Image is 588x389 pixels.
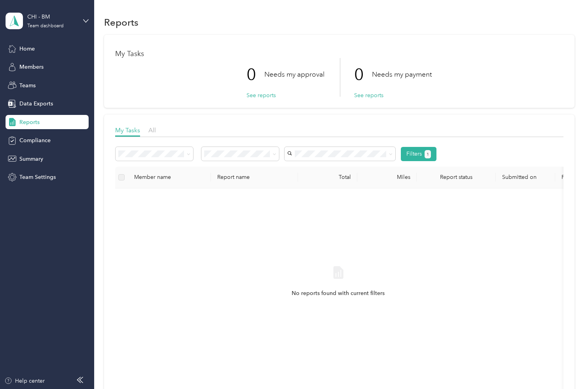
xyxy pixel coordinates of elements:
iframe: Everlance-gr Chat Button Frame [544,345,588,389]
div: Team dashboard [27,24,64,28]
div: Member name [134,174,205,180]
p: 0 [354,58,372,91]
span: No reports found with current filters [292,289,385,298]
button: Filters1 [401,147,437,161]
th: Submitted on [496,167,555,188]
p: 0 [247,58,264,91]
span: 1 [427,151,429,158]
span: Teams [19,81,36,90]
span: My Tasks [115,126,140,134]
h1: My Tasks [115,50,563,58]
span: Report status [423,174,489,180]
h1: Reports [104,18,138,26]
button: 1 [425,150,431,158]
span: Home [19,45,35,53]
span: Compliance [19,136,51,145]
p: Needs my approval [264,70,324,79]
span: Summary [19,155,43,163]
span: Members [19,63,44,71]
span: Team Settings [19,173,56,181]
th: Report name [211,167,298,188]
th: Member name [128,167,211,188]
button: See reports [247,91,276,100]
span: All [148,126,156,134]
button: Help center [4,377,45,385]
div: CHI - BM [27,13,77,21]
button: See reports [354,91,383,100]
span: Data Exports [19,100,53,108]
div: Miles [364,174,410,180]
p: Needs my payment [372,70,432,79]
span: Reports [19,118,40,126]
div: Total [304,174,351,180]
